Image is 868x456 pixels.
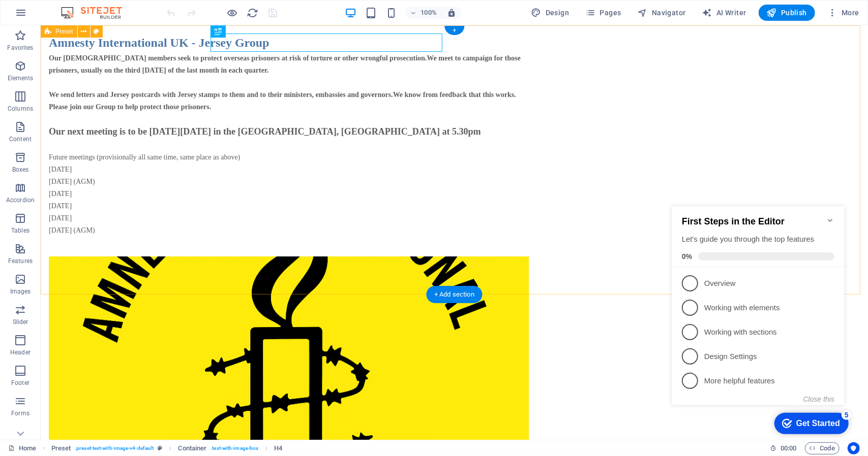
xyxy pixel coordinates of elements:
[274,442,282,454] span: Click to select. Double-click to edit
[37,111,159,121] p: Working with elements
[10,287,31,296] p: Images
[136,203,167,211] button: Close this
[4,128,177,152] li: Working with sections
[13,318,28,326] p: Slider
[37,184,159,194] p: More helpful features
[848,442,860,454] button: Usercentrics
[781,442,796,454] span: 00 00
[823,5,863,21] button: More
[527,5,574,21] div: Design (Ctrl+Alt+Y)
[827,8,859,18] span: More
[7,44,33,52] p: Favorites
[14,42,167,53] div: Let's guide you through the top features
[158,445,162,451] i: This element is a customizable preset
[767,8,807,18] span: Publish
[37,159,159,170] p: Design Settings
[638,8,686,18] span: Navigator
[702,8,746,18] span: AI Writer
[10,348,31,356] p: Header
[11,226,29,235] p: Tables
[211,442,258,454] span: . text-with-image-box
[805,442,840,454] button: Code
[247,7,259,19] button: reload
[37,86,159,97] p: Overview
[159,24,167,32] div: Minimize checklist
[11,379,29,387] p: Footer
[585,8,621,18] span: Pages
[8,257,33,265] p: Features
[447,8,456,17] i: On resize automatically adjust zoom level to fit chosen device.
[226,7,238,19] button: Click here to leave preview mode and continue editing
[9,135,32,143] p: Content
[129,227,172,236] div: Get Started
[759,5,815,21] button: Publish
[107,221,181,242] div: Get Started 5 items remaining, 0% complete
[4,79,177,104] li: Overview
[531,8,570,18] span: Design
[8,105,33,113] p: Columns
[37,135,159,146] p: Working with sections
[770,442,797,454] h6: Session time
[178,442,207,454] span: Click to select. Double-click to edit
[527,5,574,21] button: Design
[14,24,167,35] h2: First Steps in the Editor
[6,196,35,204] p: Accordion
[14,60,31,69] span: 0%
[634,5,690,21] button: Navigator
[788,444,789,452] span: :
[8,74,34,82] p: Elements
[55,28,73,35] span: Preset
[174,218,184,228] div: 5
[405,7,441,19] button: 100%
[581,5,625,21] button: Pages
[810,442,835,454] span: Code
[51,442,71,454] span: Click to select. Double-click to edit
[75,442,154,454] span: . preset-text-with-image-v4-default
[247,7,259,19] i: Reload page
[698,5,751,21] button: AI Writer
[11,409,29,417] p: Forms
[421,7,437,19] h6: 100%
[8,442,36,454] a: Click to cancel selection. Double-click to open Pages
[12,166,29,174] p: Boxes
[58,7,135,19] img: Editor Logo
[4,104,177,128] li: Working with elements
[4,152,177,177] li: Design Settings
[444,26,464,35] div: +
[51,442,283,454] nav: breadcrumb
[426,286,483,303] div: + Add section
[4,177,177,201] li: More helpful features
